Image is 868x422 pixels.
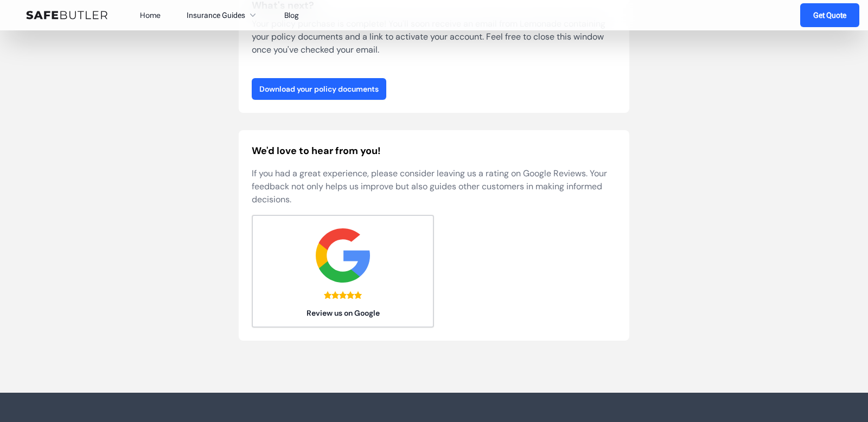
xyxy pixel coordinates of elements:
[252,215,434,328] a: Review us on Google
[26,11,107,20] img: SafeButler Text Logo
[252,78,386,100] a: Download your policy documents
[284,10,299,20] a: Blog
[252,143,616,158] h2: We'd love to hear from you!
[187,9,258,22] button: Insurance Guides
[252,17,616,56] p: Your policy purchase is complete! You'll soon receive an email from Lemonade containing your poli...
[316,228,370,283] img: google.svg
[252,167,616,206] p: If you had a great experience, please consider leaving us a rating on Google Reviews. Your feedba...
[252,308,433,318] span: Review us on Google
[140,10,161,20] a: Home
[800,3,859,27] a: Get Quote
[324,291,362,299] div: 5.0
